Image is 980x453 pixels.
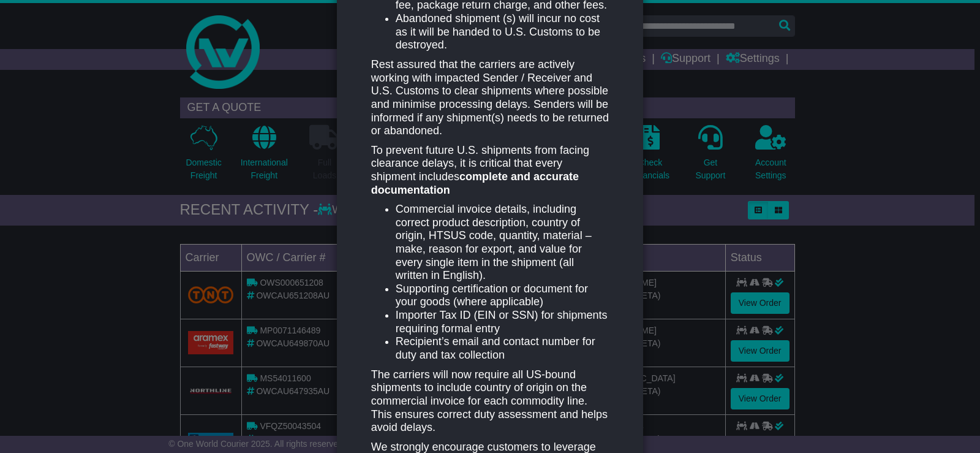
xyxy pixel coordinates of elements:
[396,283,609,309] li: Supporting certification or document for your goods (where applicable)
[396,203,609,283] li: Commercial invoice details, including correct product description, country of origin, HTSUS code,...
[396,12,609,52] li: Abandoned shipment (s) will incur no cost as it will be handed to U.S. Customs to be destroyed.
[371,144,609,197] p: To prevent future U.S. shipments from facing clearance delays, it is critical that every shipment...
[396,335,609,362] li: Recipient’s email and contact number for duty and tax collection
[371,368,609,435] p: The carriers will now require all US-bound shipments to include country of origin on the commerci...
[396,309,609,335] li: Importer Tax ID (EIN or SSN) for shipments requiring formal entry
[371,58,609,138] p: Rest assured that the carriers are actively working with impacted Sender / Receiver and U.S. Cust...
[371,170,579,196] strong: complete and accurate documentation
